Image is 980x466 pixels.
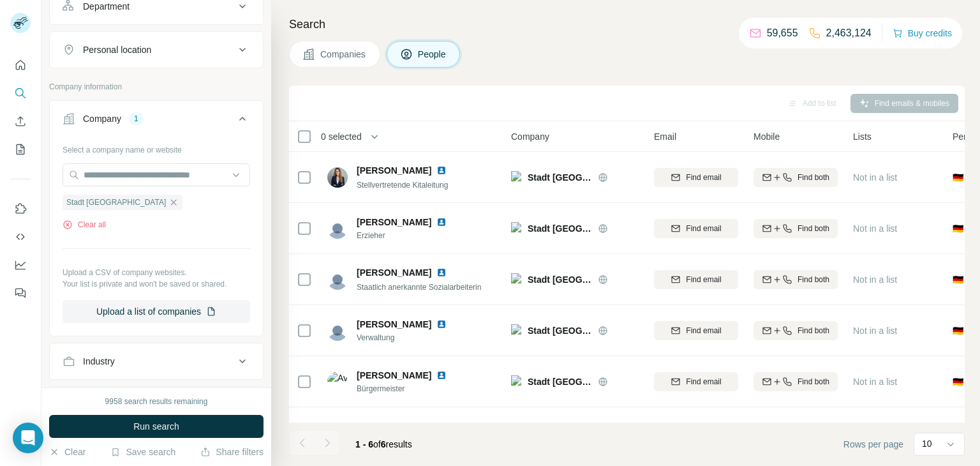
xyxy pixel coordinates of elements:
img: Avatar [327,167,348,188]
span: Not in a list [853,172,897,183]
span: People [418,48,447,61]
img: LinkedIn logo [436,319,447,329]
span: Stadt [GEOGRAPHIC_DATA] [66,197,166,208]
button: Find email [654,168,738,187]
span: [PERSON_NAME] [357,266,431,279]
button: Industry [50,346,263,377]
span: 🇩🇪 [953,324,963,337]
button: Feedback [10,282,31,304]
button: Run search [49,415,264,438]
p: 10 [922,437,932,450]
button: Share filters [200,446,264,458]
button: Find both [754,168,838,187]
button: Use Surfe API [10,225,31,248]
button: Quick start [10,54,31,77]
button: Use Surfe on LinkedIn [10,197,31,220]
button: My lists [10,138,31,161]
img: Logo of Stadt Zwingenberg [511,273,521,286]
img: Avatar [327,269,348,290]
div: Open Intercom Messenger [13,423,43,453]
img: LinkedIn logo [436,165,447,176]
span: Stellvertretende Kitaleitung [357,181,448,190]
button: Dashboard [10,253,31,276]
h4: Search [289,15,965,33]
div: 9958 search results remaining [105,396,208,407]
span: Find both [798,325,829,336]
span: Run search [133,420,179,433]
span: Not in a list [853,274,897,285]
button: Save search [110,446,175,458]
button: Buy credits [893,24,952,42]
span: [PERSON_NAME] [357,318,431,331]
span: Lists [853,130,872,143]
button: Find email [654,270,738,289]
span: Find both [798,376,829,387]
span: Bürgermeister [357,383,462,395]
button: Find both [754,270,838,289]
img: LinkedIn logo [436,217,447,227]
span: 🇩🇪 [953,222,963,235]
button: Find email [654,219,738,238]
button: Clear [49,446,85,458]
p: Your list is private and won't be saved or shared. [63,278,250,290]
button: Clear all [63,219,106,230]
span: Rows per page [843,438,903,451]
span: 1 - 6 [355,439,373,449]
img: LinkedIn logo [436,370,447,380]
button: Find email [654,321,738,340]
img: Logo of Stadt Zwingenberg [511,222,521,235]
div: Industry [83,355,115,368]
span: Stadt [GEOGRAPHIC_DATA] [528,222,591,235]
span: results [355,439,412,449]
img: LinkedIn logo [436,267,447,278]
span: Not in a list [853,326,897,336]
span: Find email [686,325,721,336]
img: Avatar [327,372,348,392]
span: Find both [798,172,829,183]
span: Find email [686,172,721,183]
span: of [373,439,381,449]
p: 59,655 [767,26,798,41]
span: 0 selected [321,130,362,143]
img: LinkedIn logo [385,421,395,432]
button: Find email [654,372,738,391]
button: Upload a list of companies [63,300,250,323]
span: Verwaltung [357,332,462,343]
img: Avatar [327,423,348,443]
div: Company [83,112,121,125]
span: [PERSON_NAME] [357,216,431,229]
span: mi sa [357,420,380,433]
span: [PERSON_NAME] [357,164,431,177]
span: Find both [798,274,829,285]
span: Staatlich anerkannte Sozialarbeiterin [357,283,481,292]
button: Personal location [50,34,263,65]
span: [PERSON_NAME] [357,369,431,382]
span: Find both [798,223,829,234]
div: Select a company name or website [63,139,250,156]
img: Avatar [327,320,348,341]
div: Personal location [83,43,151,56]
span: 🇩🇪 [953,273,963,286]
p: Upload a CSV of company websites. [63,267,250,278]
div: 1 [129,113,144,124]
img: Logo of Stadt Zwingenberg [511,324,521,337]
img: Logo of Stadt Zwingenberg [511,375,521,388]
span: Stadt [GEOGRAPHIC_DATA] [528,375,591,388]
p: 2,463,124 [826,26,872,41]
img: Avatar [327,218,348,239]
button: Company1 [50,103,263,139]
span: Erzieher [357,230,462,241]
span: 🇩🇪 [953,171,963,184]
button: Find both [754,321,838,340]
span: Email [654,130,676,143]
button: Search [10,82,31,105]
span: Mobile [754,130,780,143]
span: Not in a list [853,223,897,234]
span: Stadt [GEOGRAPHIC_DATA] [528,171,591,184]
img: Logo of Stadt Zwingenberg [511,171,521,184]
span: Find email [686,274,721,285]
span: Not in a list [853,377,897,387]
span: Find email [686,376,721,387]
button: Enrich CSV [10,110,31,133]
span: 🇩🇪 [953,375,963,388]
